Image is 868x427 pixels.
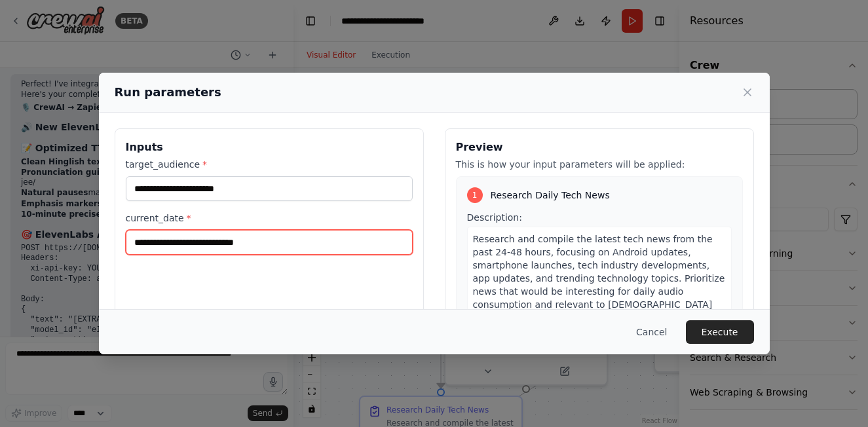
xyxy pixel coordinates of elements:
h3: Inputs [126,139,413,155]
button: Cancel [626,320,677,344]
label: target_audience [126,158,413,171]
span: Research Daily Tech News [491,189,610,202]
span: Description: [467,212,522,223]
span: Research and compile the latest tech news from the past 24-48 hours, focusing on Android updates,... [473,234,725,323]
p: This is how your input parameters will be applied: [456,158,743,171]
button: Execute [686,320,754,344]
label: current_date [126,212,413,225]
h3: Preview [456,139,743,155]
h2: Run parameters [115,83,221,102]
div: 1 [467,187,483,203]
